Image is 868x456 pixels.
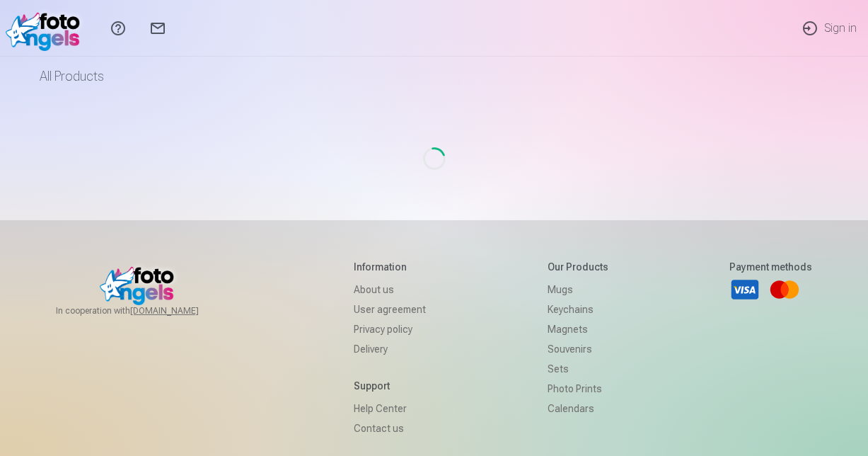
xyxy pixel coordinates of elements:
a: [DOMAIN_NAME] [130,305,233,317]
a: Help Center [354,399,426,418]
a: Keychains [548,300,608,319]
a: Delivery [354,339,426,359]
a: Photo prints [548,379,608,399]
a: Calendars [548,399,608,418]
a: Magnets [548,319,608,339]
a: User agreement [354,300,426,319]
a: About us [354,280,426,300]
h5: Information [354,260,426,274]
h5: Payment methods [729,260,812,274]
a: Mastercard [769,274,800,305]
a: Mugs [548,280,608,300]
a: Souvenirs [548,339,608,359]
h5: Support [354,379,426,393]
h5: Our products [548,260,608,274]
a: Sets [548,359,608,379]
a: Privacy policy [354,319,426,339]
img: /fa1 [6,6,87,51]
a: Contact us [354,418,426,438]
span: In cooperation with [56,305,233,317]
a: Visa [729,274,760,305]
